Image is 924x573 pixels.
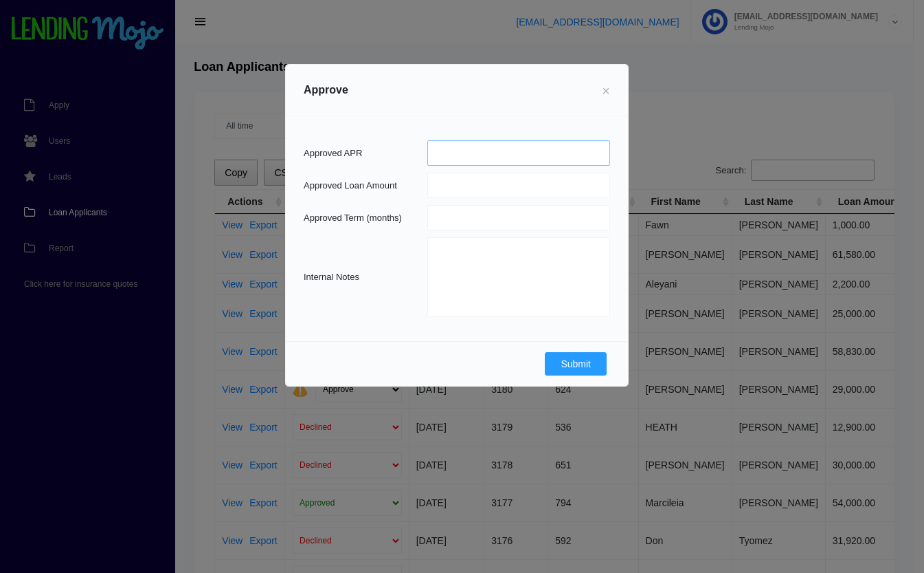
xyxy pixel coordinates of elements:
[304,179,427,193] div: Approved Loan Amount
[304,82,348,98] h5: Approve
[591,71,621,109] button: ×
[602,83,610,98] span: ×
[545,352,607,376] button: Submit
[304,270,427,284] div: Internal Notes
[304,147,427,160] div: Approved APR
[304,211,427,225] div: Approved Term (months)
